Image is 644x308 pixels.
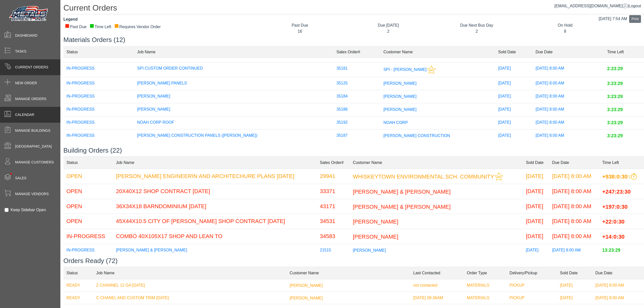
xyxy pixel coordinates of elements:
[602,173,628,180] span: +938:0:30
[11,207,46,213] label: Keep Sidebar Open
[353,248,386,252] span: [PERSON_NAME]
[63,77,134,90] td: IN-PROGRESS
[113,169,317,184] td: [PERSON_NAME] ENGINEERIN AND ARCHITECHURE PLANS [DATE]
[353,173,494,180] span: WHISKEYTOWN ENVIRONMENTAL SCH. COMMUNITY
[607,133,623,138] span: 3:23:29
[554,3,641,9] div: |
[607,66,623,71] span: 2:23:29
[333,77,380,90] td: 35125
[113,199,317,214] td: 36X34X18 BARNDOMINIUM [DATE]
[15,112,34,117] span: Calendar
[383,107,417,112] span: [PERSON_NAME]
[523,156,549,169] td: Sold Date
[65,24,69,27] div: ■
[114,24,161,30] div: Requires Vendor Order
[63,156,113,169] td: Status
[134,77,333,90] td: [PERSON_NAME] PANELS
[63,279,93,292] td: READY
[63,46,134,58] td: Status
[90,24,94,27] div: ■
[63,3,644,14] h1: Current Orders
[523,199,549,214] td: [DATE]
[317,229,350,244] td: 34583
[15,49,26,54] span: Tasks
[523,169,549,184] td: [DATE]
[134,62,333,77] td: SPI CUSTOM ORDER CONTINUED
[63,267,93,279] td: Status
[114,24,119,27] div: ■
[604,46,644,58] td: Time Left
[134,116,333,129] td: NOAH CORP ROOF
[602,203,628,210] span: +197:0:30
[602,248,620,253] span: 13:23:29
[63,292,93,304] td: READY
[607,120,623,125] span: 3:23:29
[93,292,287,304] td: C CHANEL AND CUSTOM TRIM [DATE]
[63,257,644,265] h3: Orders Ready (72)
[464,279,506,292] td: MATERIALS
[317,184,350,199] td: 33371
[533,116,604,129] td: [DATE] 8:00 AM
[607,94,623,99] span: 3:23:29
[113,229,317,244] td: COMBO 40X105X17 SHOP AND LEAN TO
[113,214,317,229] td: 45X44X10.5 CITY OF [PERSON_NAME] SHOP CONTRACT [DATE]
[353,203,451,210] span: [PERSON_NAME] & [PERSON_NAME]
[495,46,533,58] td: Sold Date
[333,62,380,77] td: 35181
[15,80,37,86] span: New Order
[63,229,113,244] td: IN-PROGRESS
[557,292,592,304] td: [DATE]
[113,156,317,169] td: Job Name
[549,244,599,257] td: [DATE] 8:00 AM
[15,128,50,133] span: Manage Buildings
[63,90,134,103] td: IN-PROGRESS
[93,279,287,292] td: Z CHANNEL 12 GA [DATE]
[410,279,464,292] td: not contacted
[607,81,623,86] span: 3:23:29
[134,90,333,103] td: [PERSON_NAME]
[63,214,113,229] td: OPEN
[333,46,380,58] td: Sales Order#
[15,160,54,165] span: Manage Customers
[63,244,113,257] td: IN-PROGRESS
[317,199,350,214] td: 43171
[8,5,50,23] img: Metals Direct Inc Logo
[383,120,408,125] span: NOAH CORP
[290,283,323,288] span: [PERSON_NAME]
[549,169,599,184] td: [DATE] 8:00 AM
[15,175,26,181] span: Sales
[533,77,604,90] td: [DATE] 8:00 AM
[549,156,599,169] td: Due Date
[5,166,18,182] span: •
[533,62,604,77] td: [DATE] 8:00 AM
[495,62,533,77] td: [DATE]
[93,267,287,279] td: Job Name
[464,267,506,279] td: Order Type
[592,292,644,304] td: [DATE] 8:00 AM
[134,46,333,58] td: Job Name
[348,22,429,28] div: Due [DATE]
[15,144,52,149] span: [GEOGRAPHIC_DATA]
[63,184,113,199] td: OPEN
[65,24,87,30] div: Past Due
[523,244,549,257] td: [DATE]
[506,292,557,304] td: PICKUP
[599,156,644,169] td: Time Left
[410,292,464,304] td: [DATE] 08:36AM
[427,65,436,74] img: This customer should be prioritized
[333,129,380,143] td: 35187
[287,267,410,279] td: Customer Name
[436,22,517,28] div: Due Next Bus Day
[533,103,604,116] td: [DATE] 8:00 AM
[15,33,37,38] span: Dashboard
[495,129,533,143] td: [DATE]
[523,184,549,199] td: [DATE]
[383,67,427,72] span: SPI - [PERSON_NAME]
[554,4,628,8] a: [EMAIL_ADDRESS][DOMAIN_NAME]
[495,116,533,129] td: [DATE]
[383,134,450,138] span: [PERSON_NAME] CONSTRUCTION
[549,199,599,214] td: [DATE] 8:00 AM
[602,234,625,240] span: +14:0:30
[523,229,549,244] td: [DATE]
[549,214,599,229] td: [DATE] 8:00 AM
